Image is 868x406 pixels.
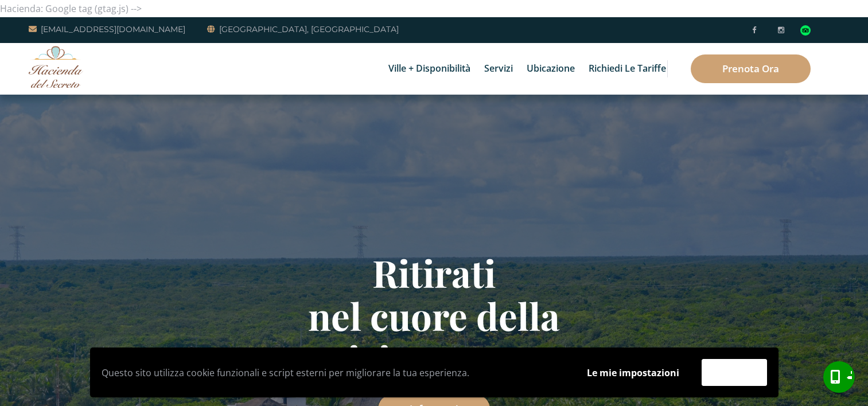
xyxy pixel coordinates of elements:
i: chiamare [826,364,852,390]
img: Tripadvisor_logomark.svg [800,25,811,36]
a: Ubicazione [521,43,581,95]
img: Awesome Logo [29,46,83,88]
button: Accettare [702,359,767,386]
a: [GEOGRAPHIC_DATA], [GEOGRAPHIC_DATA] [207,22,399,36]
a: Servizi [478,43,519,95]
div: Read traveler reviews on Tripadvisor [800,25,811,36]
font: [EMAIL_ADDRESS][DOMAIN_NAME] [41,24,185,34]
a: Richiedi le tariffe [583,43,672,95]
font: [GEOGRAPHIC_DATA], [GEOGRAPHIC_DATA] [219,24,399,34]
h1: Ritirati nel cuore della Riviera Maya [99,251,770,380]
button: Le mie impostazioni [576,360,690,386]
a: chiamare [823,361,855,393]
p: Questo sito utilizza cookie funzionali e script esterni per migliorare la tua esperienza. [102,364,565,381]
a: Prenota Ora [691,54,811,83]
a: [EMAIL_ADDRESS][DOMAIN_NAME] [29,22,185,36]
a: Ville + Disponibilità [383,43,476,95]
